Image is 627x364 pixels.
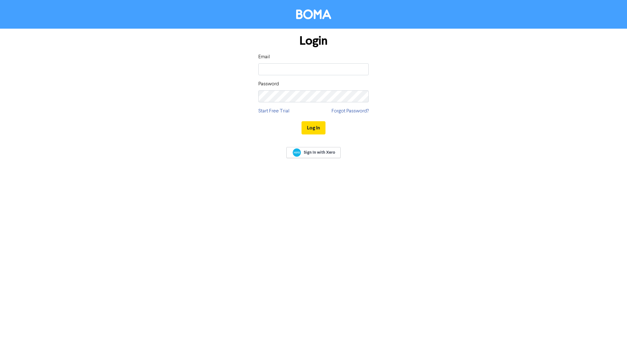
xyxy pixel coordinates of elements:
[296,9,331,19] img: BOMA Logo
[331,107,369,115] a: Forgot Password?
[293,148,301,157] img: Xero logo
[304,150,335,155] span: Sign In with Xero
[258,80,279,88] label: Password
[258,53,270,61] label: Email
[258,107,290,115] a: Start Free Trial
[302,121,325,134] button: Log In
[258,34,369,48] h1: Login
[286,147,341,158] a: Sign In with Xero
